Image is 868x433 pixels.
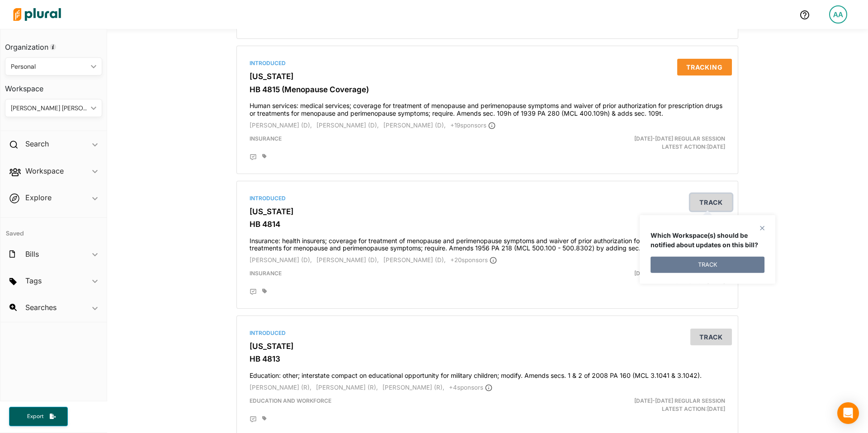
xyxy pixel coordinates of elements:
span: + 19 sponsor s [450,122,495,129]
button: Track [690,329,732,345]
span: [PERSON_NAME] (D), [316,122,379,129]
h2: Explore [25,193,52,202]
button: Track [690,194,732,211]
button: Export [9,407,68,426]
div: Introduced [250,194,725,202]
div: Add tags [262,416,267,421]
h4: Education: other; interstate compact on educational opportunity for military children; modify. Am... [250,367,725,380]
span: [DATE]-[DATE] Regular Session [634,135,725,142]
h3: HB 4815 (Menopause Coverage) [250,85,725,94]
div: Add Position Statement [250,154,257,161]
span: [PERSON_NAME] (D), [383,122,446,129]
p: Which Workspace(s) should be notified about updates on this bill? [651,231,764,249]
h3: [US_STATE] [250,342,725,351]
span: [PERSON_NAME] (R), [250,384,311,391]
div: AA [829,5,847,24]
h4: Insurance: health insurers; coverage for treatment of menopause and perimenopause symptoms and wa... [250,233,725,253]
span: [PERSON_NAME] (D), [250,122,312,129]
div: Tooltip anchor [49,43,57,51]
h3: [US_STATE] [250,72,725,81]
a: AA [822,2,854,27]
h2: Bills [25,249,39,259]
div: Introduced [250,329,725,337]
div: Add Position Statement [250,288,257,296]
div: Latest Action: [DATE] [569,397,732,413]
div: Latest Action: [DATE] [569,135,732,151]
span: Insurance [250,270,282,277]
button: TRACK [651,257,764,273]
span: [PERSON_NAME] (R), [316,384,378,391]
div: Open Intercom Messenger [837,402,859,424]
span: [DATE]-[DATE] Regular Session [634,270,725,277]
span: Export [21,413,50,420]
h4: Human services: medical services; coverage for treatment of menopause and perimenopause symptoms ... [250,98,725,118]
h2: Workspace [25,166,64,176]
button: Tracking [677,59,732,75]
span: [PERSON_NAME] (D), [316,256,379,264]
div: Add tags [262,154,267,159]
h3: Workspace [5,75,102,95]
h2: Search [25,139,49,149]
h4: Saved [0,218,107,240]
div: Personal [11,62,87,71]
div: Add Position Statement [250,416,257,423]
span: [PERSON_NAME] (R), [382,384,444,391]
div: Latest Action: [DATE] [569,269,732,286]
div: Add tags [262,288,267,294]
h3: Organization [5,34,102,54]
h2: Tags [25,276,42,286]
div: Introduced [250,59,725,67]
h3: HB 4814 [250,220,725,229]
h3: [US_STATE] [250,207,725,216]
span: [PERSON_NAME] (D), [383,256,446,264]
span: + 20 sponsor s [450,256,497,264]
span: [DATE]-[DATE] Regular Session [634,397,725,404]
div: [PERSON_NAME] [PERSON_NAME]-MUTAKALLIM [11,104,87,113]
span: Insurance [250,135,282,142]
span: Education and Workforce [250,397,331,404]
span: + 4 sponsor s [449,384,492,391]
h3: HB 4813 [250,354,725,363]
h2: Searches [25,302,57,312]
span: [PERSON_NAME] (D), [250,256,312,264]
